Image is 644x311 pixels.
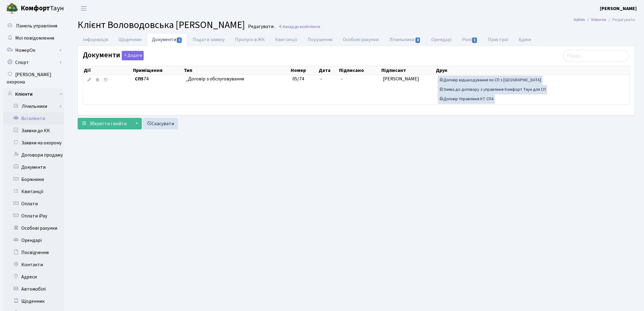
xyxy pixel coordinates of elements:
a: Договори продажу [3,149,64,161]
input: Пошук... [563,50,629,62]
th: Номер [290,66,318,75]
a: Орендарі [426,33,457,46]
a: Додати [120,50,144,61]
a: Подати заявку [187,33,230,46]
a: Квитанції [270,33,303,46]
a: Посвідчення [3,246,64,259]
span: Мої повідомлення [15,35,54,41]
th: Друк [435,66,629,75]
a: Документи [147,33,187,46]
span: _Договір з обслуговування [186,76,288,83]
a: Назад до всіхКлієнти [278,24,320,30]
a: Спорт [3,56,64,69]
b: [PERSON_NAME] [600,5,637,12]
b: Комфорт [21,3,50,13]
img: logo.png [6,2,18,15]
a: Договір відшкодування по СП з [GEOGRAPHIC_DATA] [438,76,543,85]
small: Редагувати . [247,24,275,30]
a: Лічильники [384,33,426,46]
th: Підписано [338,66,381,75]
a: Документи [3,161,64,173]
a: Квитанції [3,186,64,198]
span: 05/74 [292,76,304,82]
a: Договір Управління КТ СП4 [438,94,495,104]
a: Всі клієнти [3,112,64,125]
a: Заявки до КК [3,125,64,137]
a: Оплати iPay [3,210,64,222]
button: Документи [122,51,144,60]
span: 1 [472,37,477,43]
a: Щоденник [113,33,147,46]
th: Дата [318,66,338,75]
a: Особові рахунки [3,222,64,234]
a: Клієнти [3,88,64,100]
a: [PERSON_NAME] [600,5,637,12]
span: Таун [21,3,64,14]
span: Клієнт Воловодовська [PERSON_NAME] [78,18,245,32]
th: Тип [183,66,290,75]
b: СП5 [135,76,144,82]
a: Щоденник [3,295,64,307]
button: Переключити навігацію [76,3,91,13]
a: Пристрої [483,33,513,46]
a: Інформація [78,33,113,46]
span: Зберегти і вийти [89,120,127,127]
th: Приміщення [132,66,183,75]
a: Боржники [3,173,64,186]
a: Скасувати [143,118,178,129]
span: 74 [135,76,181,83]
span: 1 [177,37,182,43]
a: Ролі [457,33,483,46]
span: Панель управління [16,23,57,29]
a: Заявки на охорону [3,137,64,149]
a: Адмін [513,33,536,46]
a: Клієнти [591,16,606,23]
span: - [341,76,343,82]
a: Особові рахунки [338,33,384,46]
label: Документи [83,51,144,60]
li: Редагувати [606,16,635,23]
a: Мої повідомлення [3,32,64,44]
a: [PERSON_NAME] охорона [3,69,64,88]
a: Пропуск в ЖК [230,33,270,46]
span: 3 [415,37,420,43]
nav: breadcrumb [565,13,644,26]
th: Дії [83,66,132,75]
span: Клієнти [306,24,320,30]
a: Адреси [3,271,64,283]
a: Контакти [3,259,64,271]
span: - [320,76,322,82]
span: [PERSON_NAME] [383,76,419,82]
a: Орендарі [3,234,64,246]
a: Заява до договору з управління Комфорт Таун для СП [438,85,547,94]
a: Admin [574,16,585,23]
a: НомерОк [3,44,64,56]
th: Підписант [381,66,436,75]
a: Панель управління [3,20,64,32]
a: Автомобілі [3,283,64,295]
a: Оплати [3,198,64,210]
button: Зберегти і вийти [78,118,131,129]
a: Лічильники [7,100,64,112]
a: Порушення [303,33,338,46]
